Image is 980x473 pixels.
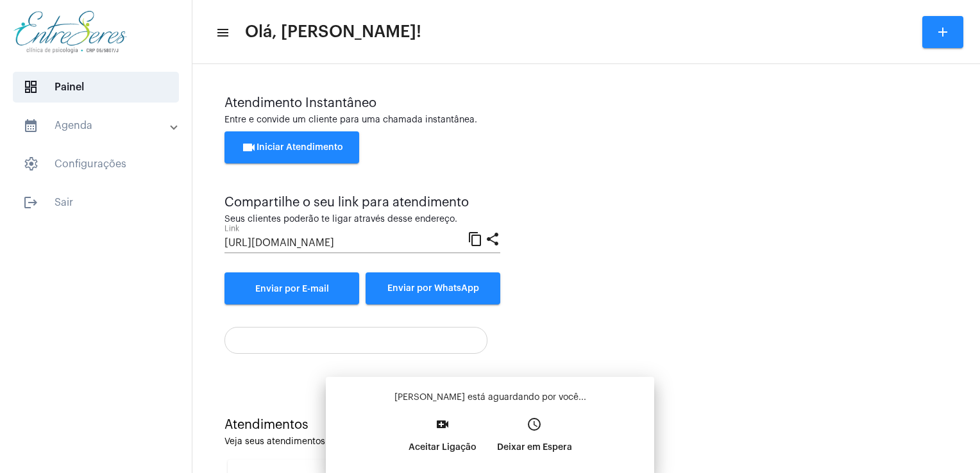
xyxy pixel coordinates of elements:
[224,115,948,125] div: Entre e convide um cliente para uma chamada instantânea.
[398,413,487,468] button: Aceitar Ligação
[23,118,38,133] mat-icon: sidenav icon
[224,195,500,210] div: Compartilhe o seu link para atendimento
[23,79,38,95] span: sidenav icon
[224,437,948,447] div: Veja seus atendimentos em aberto.
[485,231,500,246] mat-icon: share
[224,418,948,432] div: Atendimentos
[255,285,329,294] span: Enviar por E-mail
[224,96,948,110] div: Atendimento Instantâneo
[23,156,38,172] span: sidenav icon
[527,417,542,432] mat-icon: access_time
[241,140,257,155] mat-icon: videocam
[224,215,500,224] div: Seus clientes poderão te ligar através desse endereço.
[487,413,582,468] button: Deixar em Espera
[23,118,171,133] mat-panel-title: Agenda
[13,187,179,218] span: Sair
[23,195,38,210] mat-icon: sidenav icon
[935,24,950,40] mat-icon: add
[387,284,479,293] span: Enviar por WhatsApp
[336,391,644,404] p: [PERSON_NAME] está aguardando por você...
[13,72,179,103] span: Painel
[409,436,477,459] p: Aceitar Ligação
[13,149,179,179] span: Configurações
[10,6,130,58] img: aa27006a-a7e4-c883-abf8-315c10fe6841.png
[468,231,483,246] mat-icon: content_copy
[215,25,228,40] mat-icon: sidenav icon
[245,22,421,42] span: Olá, [PERSON_NAME]!
[435,417,450,432] mat-icon: video_call
[497,436,572,459] p: Deixar em Espera
[241,143,343,152] span: Iniciar Atendimento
